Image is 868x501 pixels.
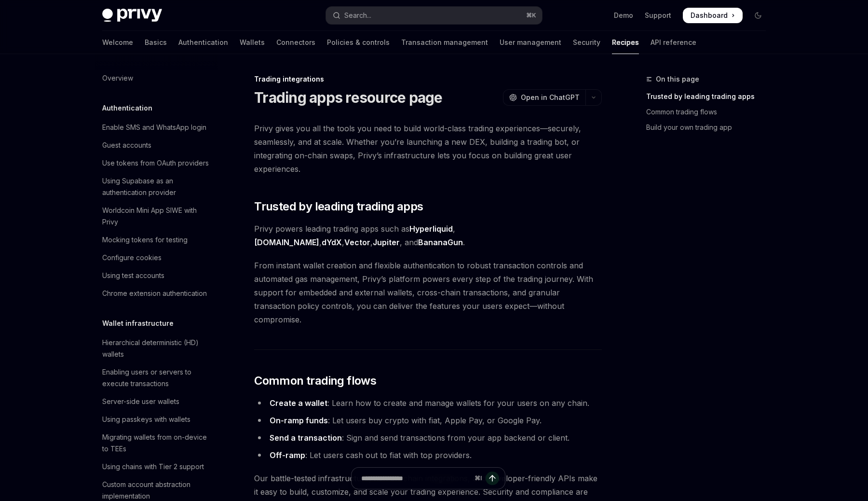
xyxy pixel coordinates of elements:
[145,31,167,54] a: Basics
[691,11,728,20] span: Dashboard
[503,89,585,106] button: Open in ChatGPT
[102,139,151,151] div: Guest accounts
[102,205,212,228] div: Worldcoin Mini App SIWE with Privy
[645,11,671,20] a: Support
[322,237,342,248] a: dYdX
[254,199,423,214] span: Trusted by leading trading apps
[573,31,600,54] a: Security
[95,411,218,428] a: Using passkeys with wallets
[95,70,218,87] a: Overview
[270,433,342,443] a: Send a transaction
[344,237,370,248] a: Vector
[254,237,319,248] a: [DOMAIN_NAME]
[646,120,773,135] a: Build your own trading app
[102,122,206,133] div: Enable SMS and WhatsApp login
[95,393,218,410] a: Server-side user wallets
[683,8,743,23] a: Dashboard
[270,450,305,460] a: Off-ramp
[500,31,561,54] a: User management
[95,119,218,136] a: Enable SMS and WhatsApp login
[270,416,328,426] a: On-ramp funds
[102,396,179,407] div: Server-side user wallets
[95,249,218,266] a: Configure cookies
[254,89,443,106] h1: Trading apps resource page
[254,74,602,84] div: Trading integrations
[95,231,218,249] a: Mocking tokens for testing
[254,122,602,176] span: Privy gives you all the tools you need to build world-class trading experiences—securely, seamles...
[270,398,327,408] a: Create a wallet
[254,222,602,249] span: Privy powers leading trading apps such as , , , , , and .
[102,270,164,281] div: Using test accounts
[102,31,133,54] a: Welcome
[102,288,207,299] div: Chrome extension authentication
[361,468,471,489] input: Ask a question...
[102,234,188,246] div: Mocking tokens for testing
[102,431,212,455] div: Migrating wallets from on-device to TEEs
[254,414,602,427] li: : Let users buy crypto with fiat, Apple Pay, or Google Pay.
[102,157,209,169] div: Use tokens from OAuth providers
[102,318,174,329] h5: Wallet infrastructure
[240,31,265,54] a: Wallets
[526,12,536,19] span: ⌘ K
[254,373,376,389] span: Common trading flows
[95,172,218,201] a: Using Supabase as an authentication provider
[95,458,218,475] a: Using chains with Tier 2 support
[102,461,204,473] div: Using chains with Tier 2 support
[276,31,315,54] a: Connectors
[326,7,542,24] button: Open search
[418,237,463,248] a: BananaGun
[102,366,212,390] div: Enabling users or servers to execute transactions
[95,285,218,302] a: Chrome extension authentication
[486,472,499,485] button: Send message
[95,202,218,231] a: Worldcoin Mini App SIWE with Privy
[344,10,371,21] div: Search...
[401,31,488,54] a: Transaction management
[102,414,190,425] div: Using passkeys with wallets
[95,267,218,284] a: Using test accounts
[614,11,633,20] a: Demo
[102,9,162,22] img: dark logo
[254,448,602,462] li: : Let users cash out to fiat with top providers.
[254,259,602,326] span: From instant wallet creation and flexible authentication to robust transaction controls and autom...
[327,31,390,54] a: Policies & controls
[750,8,766,23] button: Toggle dark mode
[102,175,212,198] div: Using Supabase as an authentication provider
[102,252,162,264] div: Configure cookies
[521,93,580,102] span: Open in ChatGPT
[95,137,218,154] a: Guest accounts
[409,224,453,234] a: Hyperliquid
[95,363,218,392] a: Enabling users or servers to execute transactions
[102,337,212,360] div: Hierarchical deterministic (HD) wallets
[646,104,773,120] a: Common trading flows
[646,89,773,104] a: Trusted by leading trading apps
[95,154,218,172] a: Use tokens from OAuth providers
[102,72,133,84] div: Overview
[95,429,218,458] a: Migrating wallets from on-device to TEEs
[95,334,218,363] a: Hierarchical deterministic (HD) wallets
[178,31,228,54] a: Authentication
[651,31,696,54] a: API reference
[102,102,152,114] h5: Authentication
[373,237,400,248] a: Jupiter
[254,396,602,410] li: : Learn how to create and manage wallets for your users on any chain.
[254,431,602,445] li: : Sign and send transactions from your app backend or client.
[612,31,639,54] a: Recipes
[656,73,699,85] span: On this page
